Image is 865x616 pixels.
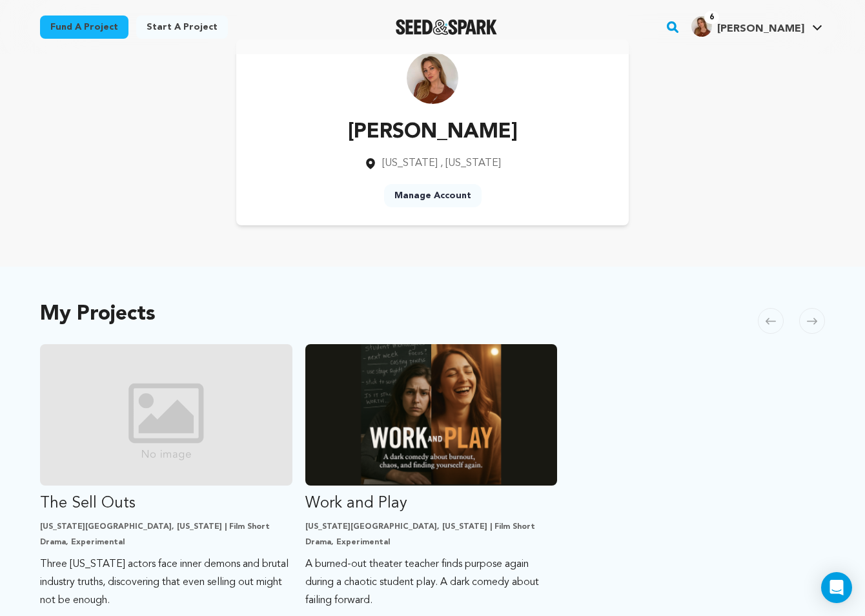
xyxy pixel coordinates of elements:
[382,158,438,169] span: [US_STATE]
[396,19,497,35] a: Seed&Spark Homepage
[305,522,558,532] p: [US_STATE][GEOGRAPHIC_DATA], [US_STATE] | Film Short
[821,572,852,603] div: Open Intercom Messenger
[717,24,804,34] span: [PERSON_NAME]
[40,344,292,610] a: Fund The Sell Outs
[305,493,558,514] p: Work and Play
[40,15,128,39] a: Fund a project
[305,537,558,548] p: Drama, Experimental
[40,305,156,323] h2: My Projects
[40,555,292,610] p: Three [US_STATE] actors face inner demons and brutal industry truths, discovering that even selli...
[40,537,292,548] p: Drama, Experimental
[305,555,558,610] p: A burned-out theater teacher finds purpose again during a chaotic student play. A dark comedy abo...
[704,11,719,24] span: 6
[691,16,712,37] img: 3632f05dbdede9e2.jpg
[40,493,292,514] p: The Sell Outs
[407,52,458,104] img: https://seedandspark-static.s3.us-east-2.amazonaws.com/images/User/002/171/009/medium/3632f05dbde...
[40,522,292,532] p: [US_STATE][GEOGRAPHIC_DATA], [US_STATE] | Film Short
[136,15,228,39] a: Start a project
[440,158,501,169] span: , [US_STATE]
[348,117,518,148] p: [PERSON_NAME]
[396,19,497,35] img: Seed&Spark Logo Dark Mode
[305,344,558,610] a: Fund Work and Play
[384,184,482,207] a: Manage Account
[689,14,825,41] span: Jackie C.'s Profile
[691,16,804,37] div: Jackie C.'s Profile
[689,14,825,37] a: Jackie C.'s Profile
